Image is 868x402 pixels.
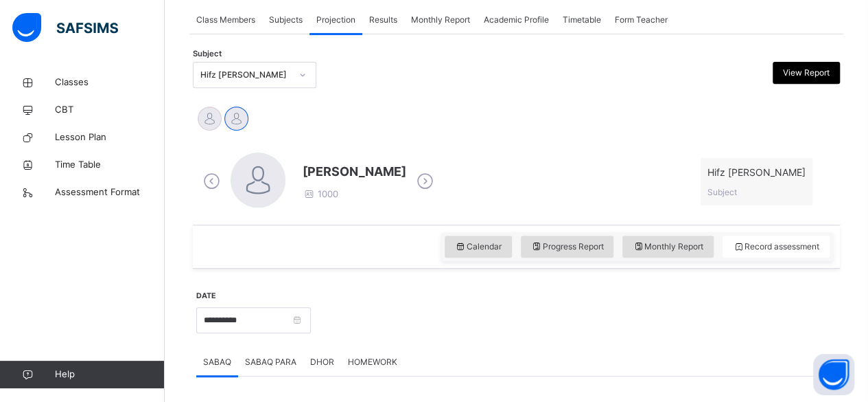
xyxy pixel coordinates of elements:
[733,241,819,253] span: Record assessment
[707,165,806,179] span: Hifz [PERSON_NAME]
[203,356,231,368] span: SABAQ
[455,241,502,253] span: Calendar
[55,368,164,381] span: Help
[269,14,303,26] span: Subjects
[55,103,165,117] span: CBT
[310,356,334,368] span: DHOR
[563,14,601,26] span: Timetable
[12,13,118,42] img: safsims
[55,186,165,199] span: Assessment Format
[369,14,397,26] span: Results
[633,241,703,253] span: Monthly Report
[348,356,397,368] span: HOMEWORK
[196,14,255,26] span: Class Members
[196,291,216,302] label: Date
[783,67,830,79] span: View Report
[707,187,737,197] span: Subject
[55,131,165,144] span: Lesson Plan
[316,14,355,26] span: Projection
[411,14,470,26] span: Monthly Report
[303,162,406,181] span: [PERSON_NAME]
[55,76,165,89] span: Classes
[245,356,296,368] span: SABAQ PARA
[531,241,604,253] span: Progress Report
[200,69,291,81] div: Hifz [PERSON_NAME]
[303,188,338,199] span: 1000
[615,14,668,26] span: Form Teacher
[484,14,549,26] span: Academic Profile
[55,158,165,172] span: Time Table
[193,48,222,60] span: Subject
[813,354,854,395] button: Open asap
